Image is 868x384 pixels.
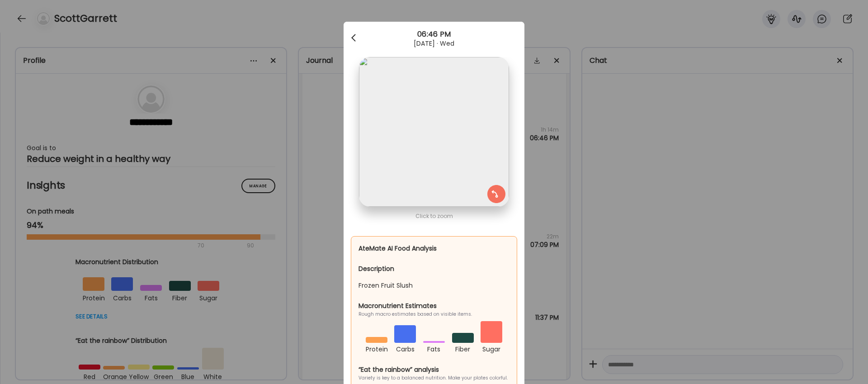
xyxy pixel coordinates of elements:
[452,343,474,354] div: fiber
[481,343,502,354] div: sugar
[359,365,509,375] div: “Eat the rainbow” analysis
[359,311,509,318] div: Rough macro estimates based on visible items.
[359,244,509,253] h3: AteMate AI Food Analysis
[359,375,509,381] div: Variety is key to a balanced nutrition. Make your plates colorful.
[359,301,509,311] div: Macronutrient Estimates
[351,211,517,222] div: Click to zoom
[359,281,509,290] div: Frozen Fruit Slush
[359,57,509,207] img: images%2FV6YFNOidPpYoHeEwIDlwCJQBDLT2%2F3bTqXRKB9ieqZoQzpnbN%2Fp5aYgbCveQnktjyZMXzM_1080
[423,343,445,354] div: fats
[344,40,524,47] div: [DATE] · Wed
[366,343,387,354] div: protein
[344,29,524,40] div: 06:46 PM
[394,343,416,354] div: carbs
[359,264,509,274] div: Description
